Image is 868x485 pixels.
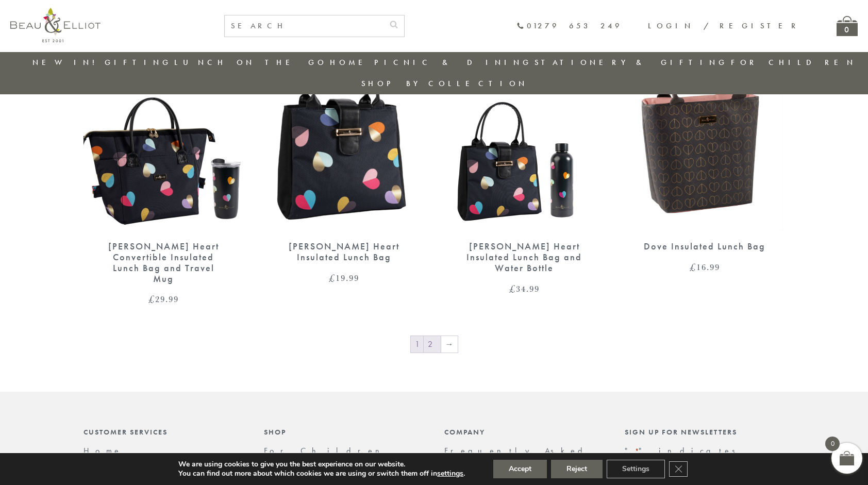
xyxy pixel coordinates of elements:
div: Sign up for newsletters [625,428,784,436]
a: Page 2 [424,336,441,353]
button: Close GDPR Cookie Banner [669,461,688,477]
a: 01279 653 249 [516,22,622,30]
img: Emily Heart Insulated Lunch Bag and Water Bottle [444,25,604,231]
span: 0 [825,437,840,451]
p: " " indicates required fields [625,446,784,465]
span: £ [509,282,516,295]
img: Emily Heart Convertible Lunch Bag and Travel Mug [84,25,243,231]
div: [PERSON_NAME] Heart Insulated Lunch Bag [282,241,406,262]
div: [PERSON_NAME] Heart Convertible Insulated Lunch Bag and Travel Mug [102,241,225,284]
span: Page 1 [411,336,423,353]
div: Customer Services [84,428,243,436]
a: New in! [32,57,102,68]
input: SEARCH [225,15,383,37]
span: £ [148,293,155,305]
a: Frequently Asked Questions [444,445,589,465]
span: £ [329,272,336,284]
a: Emily Heart Insulated Lunch Bag and Water Bottle [PERSON_NAME] Heart Insulated Lunch Bag and Wate... [444,25,604,293]
bdi: 16.99 [690,261,720,273]
bdi: 29.99 [148,293,179,305]
a: Login / Register [648,21,800,31]
a: For Children [731,57,856,68]
a: → [441,336,458,353]
div: Shop [264,428,424,436]
div: [PERSON_NAME] Heart Insulated Lunch Bag and Water Bottle [462,241,586,273]
div: Company [444,428,604,436]
button: Reject [551,460,603,478]
a: For Children [264,445,388,456]
div: Dove Insulated Lunch Bag [643,241,766,252]
p: You can find out more about which cookies we are using or switch them off in . [178,469,465,478]
bdi: 34.99 [509,282,540,295]
a: Gifting [105,57,172,68]
a: Lunch On The Go [174,57,327,68]
nav: Product Pagination [84,335,784,356]
span: £ [690,261,696,273]
a: 0 [837,16,858,36]
img: Dove Insulated Lunch Bag [625,25,783,231]
a: Stationery & Gifting [535,57,728,68]
a: Home [84,445,122,456]
p: We are using cookies to give you the best experience on our website. [178,460,465,469]
a: Dove Insulated Lunch Bag Dove Insulated Lunch Bag £16.99 [625,25,784,272]
a: Emily Heart Convertible Lunch Bag and Travel Mug [PERSON_NAME] Heart Convertible Insulated Lunch ... [84,25,243,304]
img: logo [10,8,101,42]
button: Accept [493,460,547,478]
img: Emily Heart Insulated Lunch Bag [264,25,424,231]
a: Home [330,57,371,68]
bdi: 19.99 [329,272,359,284]
button: settings [437,469,463,478]
a: Emily Heart Insulated Lunch Bag [PERSON_NAME] Heart Insulated Lunch Bag £19.99 [264,25,424,282]
a: Shop by collection [361,78,528,89]
a: Picnic & Dining [374,57,532,68]
button: Settings [607,460,665,478]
